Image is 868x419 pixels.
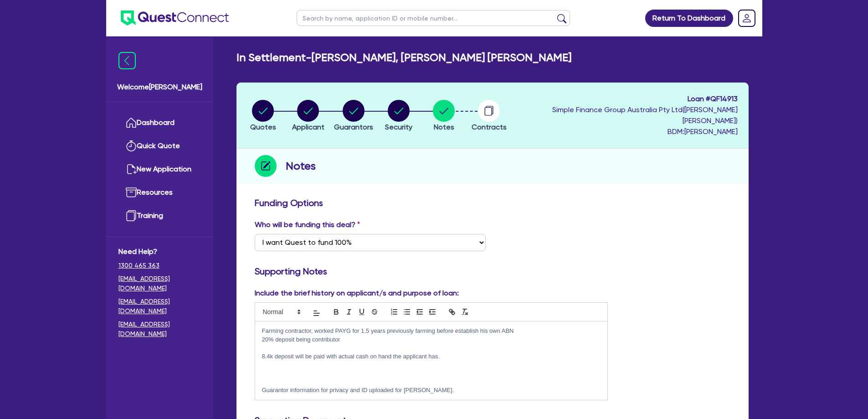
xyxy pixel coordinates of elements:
[432,99,455,133] button: Notes
[514,93,738,104] span: Loan # QF14913
[126,164,137,175] img: new-application
[126,140,137,151] img: quick-quote
[735,6,759,30] a: Dropdown toggle
[118,246,201,257] span: Need Help?
[434,123,454,131] span: Notes
[385,99,413,133] button: Security
[286,158,316,174] h2: Notes
[250,99,277,133] button: Quotes
[292,99,325,133] button: Applicant
[118,320,201,339] a: [EMAIL_ADDRESS][DOMAIN_NAME]
[472,123,507,131] span: Contracts
[126,210,137,221] img: training
[118,52,136,69] img: icon-menu-close
[552,105,738,125] span: Simple Finance Group Australia Pty Ltd ( [PERSON_NAME] [PERSON_NAME] )
[255,288,459,299] label: Include the brief history on applicant/s and purpose of loan:
[255,266,730,277] h3: Supporting Notes
[385,123,412,131] span: Security
[121,10,229,26] img: quest-connect-logo-blue
[262,327,601,335] p: Farming contractor, worked PAYG for 1.5 years previously farming before establish his own ABN
[118,158,201,181] a: New Application
[118,204,201,228] a: Training
[334,123,373,131] span: Guarantors
[297,10,570,26] input: Search by name, application ID or mobile number...
[255,219,360,230] label: Who will be funding this deal?
[292,123,324,131] span: Applicant
[126,187,137,198] img: resources
[250,123,276,131] span: Quotes
[118,134,201,158] a: Quick Quote
[262,336,601,344] p: 20% deposit being contributor
[118,262,159,269] tcxspan: Call 1300 465 363 via 3CX
[118,181,201,204] a: Resources
[262,352,601,361] p: 8.4k deposit will be paid with actual cash on hand the applicant has.
[334,99,374,133] button: Guarantors
[255,197,730,208] h3: Funding Options
[255,155,277,177] img: step-icon
[236,51,571,64] h2: In Settlement - [PERSON_NAME], [PERSON_NAME] [PERSON_NAME]
[118,274,201,293] a: [EMAIL_ADDRESS][DOMAIN_NAME]
[514,126,738,137] span: BDM: [PERSON_NAME]
[645,10,733,27] a: Return To Dashboard
[117,82,202,93] span: Welcome [PERSON_NAME]
[471,99,507,133] button: Contracts
[262,386,601,394] p: Guarantor information for privacy and ID uploaded for [PERSON_NAME].
[118,297,201,316] a: [EMAIL_ADDRESS][DOMAIN_NAME]
[118,111,201,134] a: Dashboard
